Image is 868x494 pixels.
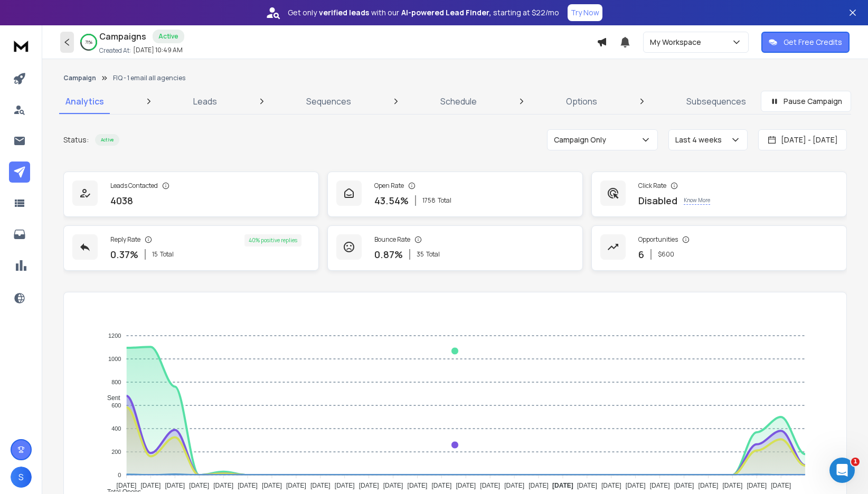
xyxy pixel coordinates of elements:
[566,95,597,108] p: Options
[327,225,583,271] a: Bounce Rate0.87%35Total
[422,196,436,205] span: 1758
[758,129,847,150] button: [DATE] - [DATE]
[529,482,549,489] tspan: [DATE]
[63,225,319,271] a: Reply Rate0.37%15Total40% positive replies
[327,172,583,217] a: Open Rate43.54%1758Total
[761,91,851,112] button: Pause Campaign
[680,89,752,114] a: Subsequences
[829,458,855,483] iframe: Intercom live chat
[11,467,32,488] button: S
[99,394,120,402] span: Sent
[650,482,670,489] tspan: [DATE]
[426,250,440,259] span: Total
[359,482,379,489] tspan: [DATE]
[658,250,674,259] p: $ 600
[684,196,710,205] p: Know More
[110,182,158,190] p: Leads Contacted
[432,482,452,489] tspan: [DATE]
[374,235,410,244] p: Bounce Rate
[306,95,351,108] p: Sequences
[110,193,133,208] p: 4038
[383,482,403,489] tspan: [DATE]
[190,482,210,489] tspan: [DATE]
[112,379,121,385] tspan: 800
[374,193,409,208] p: 43.54 %
[505,482,525,489] tspan: [DATE]
[153,30,184,43] div: Active
[110,235,140,244] p: Reply Rate
[193,95,217,108] p: Leads
[112,402,121,408] tspan: 600
[63,172,319,217] a: Leads Contacted4038
[638,247,644,262] p: 6
[438,196,451,205] span: Total
[117,482,137,489] tspan: [DATE]
[160,250,174,259] span: Total
[238,482,258,489] tspan: [DATE]
[141,482,161,489] tspan: [DATE]
[571,7,599,18] p: Try Now
[335,482,355,489] tspan: [DATE]
[300,89,357,114] a: Sequences
[374,182,404,190] p: Open Rate
[99,46,131,55] p: Created At:
[686,95,746,108] p: Subsequences
[723,482,743,489] tspan: [DATE]
[99,30,146,43] h1: Campaigns
[591,172,847,217] a: Click RateDisabledKnow More
[95,134,119,146] div: Active
[310,482,331,489] tspan: [DATE]
[112,425,121,432] tspan: 400
[59,89,110,114] a: Analytics
[65,95,104,108] p: Analytics
[638,235,678,244] p: Opportunities
[401,7,491,18] strong: AI-powered Lead Finder,
[262,482,282,489] tspan: [DATE]
[133,46,183,54] p: [DATE] 10:49 AM
[63,135,89,145] p: Status:
[554,135,610,145] p: Campaign Only
[851,458,860,466] span: 1
[577,482,597,489] tspan: [DATE]
[118,472,121,478] tspan: 0
[286,482,306,489] tspan: [DATE]
[288,7,559,18] p: Get only with our starting at $22/mo
[650,37,705,47] p: My Workspace
[63,74,96,82] button: Campaign
[699,482,719,489] tspan: [DATE]
[456,482,476,489] tspan: [DATE]
[113,74,185,82] p: FIQ - 1 email all agencies
[626,482,646,489] tspan: [DATE]
[761,32,850,53] button: Get Free Credits
[11,36,32,55] img: logo
[747,482,767,489] tspan: [DATE]
[165,482,185,489] tspan: [DATE]
[417,250,424,259] span: 35
[784,37,842,47] p: Get Free Credits
[214,482,234,489] tspan: [DATE]
[480,482,501,489] tspan: [DATE]
[591,225,847,271] a: Opportunities6$600
[568,4,602,21] button: Try Now
[560,89,603,114] a: Options
[638,193,677,208] p: Disabled
[440,95,477,108] p: Schedule
[601,482,621,489] tspan: [DATE]
[110,247,138,262] p: 0.37 %
[187,89,223,114] a: Leads
[108,332,121,339] tspan: 1200
[434,89,483,114] a: Schedule
[112,449,121,455] tspan: 200
[553,482,574,489] tspan: [DATE]
[85,39,92,45] p: 71 %
[374,247,403,262] p: 0.87 %
[408,482,428,489] tspan: [DATE]
[771,482,791,489] tspan: [DATE]
[674,482,694,489] tspan: [DATE]
[244,234,301,246] div: 40 % positive replies
[319,7,369,18] strong: verified leads
[152,250,158,259] span: 15
[638,182,666,190] p: Click Rate
[108,356,121,362] tspan: 1000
